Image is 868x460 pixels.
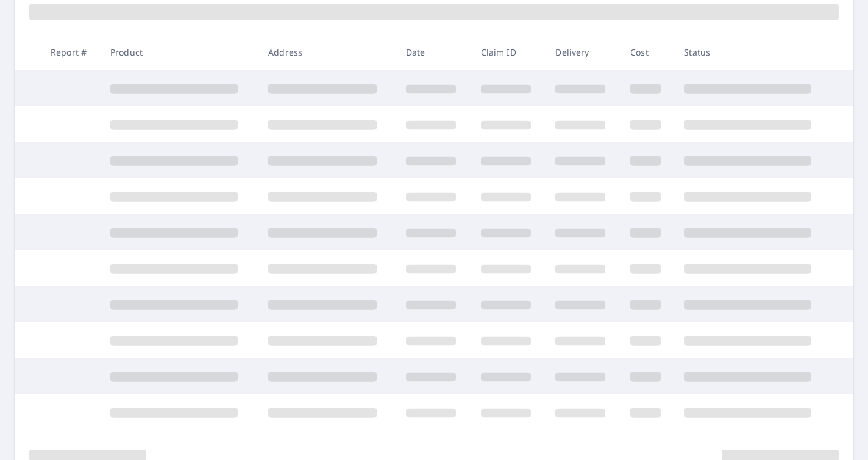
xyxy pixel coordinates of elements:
[101,34,258,70] th: Product
[674,34,832,70] th: Status
[471,34,546,70] th: Claim ID
[258,34,396,70] th: Address
[41,34,101,70] th: Report #
[621,34,674,70] th: Cost
[396,34,471,70] th: Date
[546,34,621,70] th: Delivery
